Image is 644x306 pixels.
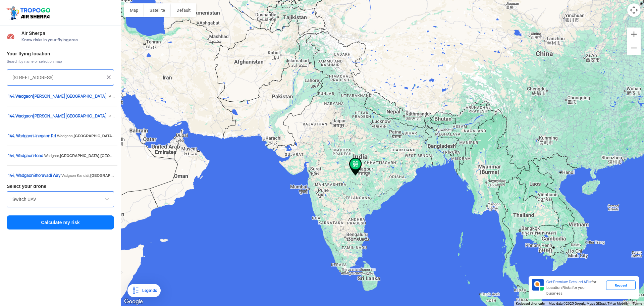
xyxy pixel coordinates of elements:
h3: Your flying location [7,51,114,56]
span: Map data ©2025 Google, Mapa GISrael, TMap Mobility [549,302,629,305]
h3: Select your drone [7,184,114,189]
img: Premium APIs [532,279,544,291]
span: gaon [24,153,34,158]
input: Search by name or Brand [12,195,108,203]
span: 144, Wad Bhoravadi Way [8,173,61,178]
span: [GEOGRAPHIC_DATA] [90,173,130,177]
button: Map camera controls [627,3,641,17]
div: for Location Risks for your business. [544,279,606,297]
span: [PERSON_NAME] Nagar, [GEOGRAPHIC_DATA][PERSON_NAME], [GEOGRAPHIC_DATA], , [108,114,341,118]
span: Air Sherpa [21,31,114,36]
span: Wadgaon, , [57,134,154,138]
span: Search by name or select on map [7,59,114,64]
a: Open this area in Google Maps (opens a new window) [122,297,145,306]
span: 144, Wad Road [8,153,44,158]
span: Wadgaon [15,94,33,99]
span: gaon [24,173,34,178]
span: 144, Wad Unegaon Rd [8,133,57,139]
button: Keyboard shortcuts [516,301,545,306]
button: Zoom in [627,28,641,41]
span: Vadgaon Kandali, , [61,173,170,177]
span: Know risks in your flying area [21,37,114,43]
img: Risk Scores [7,32,15,40]
input: Search your flying location [12,73,103,82]
span: Wadghar, , [44,154,140,158]
div: Legends [140,287,157,295]
span: [GEOGRAPHIC_DATA] [74,134,116,138]
img: ic_tgdronemaps.svg [5,5,53,20]
img: Google [122,297,145,306]
button: Show street map [124,3,144,17]
button: Calculate my risk [7,215,114,229]
span: [GEOGRAPHIC_DATA] [100,154,140,158]
button: Show satellite imagery [144,3,171,17]
span: gaon [24,133,34,139]
img: Legends [131,287,140,295]
div: Request [606,280,636,290]
a: Terms [633,302,642,305]
span: Wadgaon [15,113,33,119]
span: 144, [PERSON_NAME][GEOGRAPHIC_DATA] [8,94,108,99]
button: Zoom out [627,41,641,55]
img: ic_close.png [105,74,112,81]
span: [PERSON_NAME], [GEOGRAPHIC_DATA][PERSON_NAME], [GEOGRAPHIC_DATA], , [108,94,330,98]
span: [GEOGRAPHIC_DATA] [60,154,100,158]
span: Get Premium Detailed APIs [546,279,591,284]
span: 144, [PERSON_NAME][GEOGRAPHIC_DATA] [8,113,108,119]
